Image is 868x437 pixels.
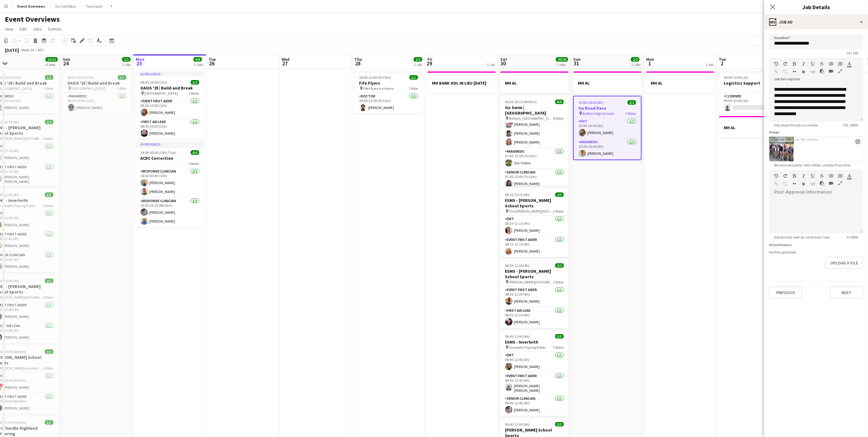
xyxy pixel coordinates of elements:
button: Ordered List [838,61,842,66]
app-job-card: 08:45-12:45 (4h)3/3ESMS - Inverleith Inverleith Playing Fields3 RolesEMT1/108:45-12:45 (4h)[PERSO... [500,330,569,416]
span: 2 Roles [189,91,199,96]
h3: Logistics Support [719,80,787,86]
span: 14:00-00:00 (10h) (Tue) [141,150,176,155]
app-card-role: Paramedic1/108:00-20:00 (12h)[PERSON_NAME] [63,93,131,114]
button: Paste as plain text [820,181,824,186]
span: Tue [719,56,726,62]
span: 2 Roles [626,111,636,116]
app-job-card: MH AL [573,71,642,93]
button: Strikethrough [820,173,824,178]
div: 1 Job [706,62,714,67]
h3: Go Swim | [GEOGRAPHIC_DATA] [500,105,569,116]
app-card-role: Response Clinician2/214:00-00:00 (10h)[PERSON_NAME][PERSON_NAME] [136,168,204,198]
span: 2/2 [628,100,636,105]
app-card-role: EMT1/108:45-12:45 (4h)[PERSON_NAME] [500,352,569,373]
button: Previous [769,286,802,299]
div: 2 Jobs [194,62,203,67]
div: In progress14:00-00:00 (10h) (Tue)4/4ACDC Correction2 RolesResponse Clinician2/214:00-00:00 (10h)... [136,142,204,227]
span: The [PERSON_NAME][GEOGRAPHIC_DATA] [509,209,553,213]
button: Clear Formatting [801,69,806,74]
span: 2 [718,60,726,67]
span: 1 [645,60,654,67]
app-job-card: MH AL [719,116,787,138]
button: On Call Rotas [50,0,81,12]
span: Comms [48,26,62,32]
span: 30 [499,60,507,67]
h1: Event Overviews [5,15,60,24]
app-job-card: 10:00-14:00 (4h)2/2Ivy Road Race Balfron High Schools2 RolesEMT1/110:00-14:00 (4h)[PERSON_NAME]Pa... [573,96,642,160]
span: 08:00-20:00 (12h) [68,75,94,80]
span: 10:00-14:00 (4h) [579,100,603,105]
app-card-role: EMT1/110:00-14:00 (4h)[PERSON_NAME] [574,118,641,139]
div: 7 Jobs [556,62,568,67]
button: Horizontal Line [792,181,797,186]
span: 3 Roles [553,345,564,350]
app-card-role: Doctor1/118:45-22:00 (3h15m)[PERSON_NAME] [355,93,423,114]
app-job-card: MH AL [646,71,715,93]
app-job-card: MH BANK HOL IN LIEU [DATE] [427,71,496,93]
button: Bold [792,173,797,178]
button: Redo [783,61,787,66]
h3: ACDC Correction [136,155,204,161]
button: Insert video [829,69,833,74]
span: 6/6 [193,57,202,62]
app-card-role: Event First Aider1/108:30-12:30 (4h)[PERSON_NAME] [500,286,569,307]
span: 08:30-12:30 (4h) [505,263,530,268]
div: In progress [136,142,204,147]
span: Fife Flyers Ice Arena [363,86,394,91]
button: Italic [801,173,806,178]
app-job-card: 18:45-22:00 (3h15m)1/1Fife Flyers Fife Flyers Ice Arena1 RoleDoctor1/118:45-22:00 (3h15m)[PERSON_... [355,71,423,114]
button: Undo [774,173,778,178]
span: 9/9 [555,100,564,104]
span: 3/3 [45,420,53,425]
button: Paste as plain text [820,69,824,74]
div: In progress08:00-20:00 (12h)2/2OASIS '25 | Build and Break [GEOGRAPHIC_DATA]2 RolesEvent First Ai... [136,71,204,139]
app-job-card: 08:00-20:00 (12h)1/1OASIS '25 | Build and Break [GEOGRAPHIC_DATA]1 RoleParamedic1/108:00-20:00 (1... [63,71,131,114]
div: No files uploaded. [769,250,863,254]
span: Mon [646,56,654,62]
span: 4/4 [191,150,199,155]
span: Fri [427,56,432,62]
span: 2 Roles [43,366,53,370]
div: 1 Job [487,62,495,67]
h3: MH AL [719,125,787,130]
h3: ESMS - [PERSON_NAME] School Sports [500,268,569,279]
span: 2 Roles [553,209,564,213]
button: Underline [811,61,815,66]
button: Redo [783,173,787,178]
span: 09:00-10:00 (1h) [724,75,749,80]
a: Edit [17,25,29,33]
span: 28 [354,60,362,67]
h3: OASIS '25 | Build and Break [63,80,131,86]
div: 09:00-10:00 (1h)0/1Logistics Support1 RoleC1 Driver0/109:00-10:00 (1h) [719,71,787,114]
app-card-role: First Aid Lead1/108:00-20:00 (12h)[PERSON_NAME] [136,118,204,139]
div: 2 Jobs [631,62,641,67]
app-job-card: 08:30-12:30 (4h)2/2ESMS - [PERSON_NAME] School Sports [PERSON_NAME][GEOGRAPHIC_DATA]2 RolesEvent ... [500,260,569,328]
div: 08:15-12:15 (4h)2/2ESMS - [PERSON_NAME] School Sports The [PERSON_NAME][GEOGRAPHIC_DATA]2 RolesEM... [500,189,569,257]
span: Balfron High Schools [583,111,614,116]
span: 2/2 [631,57,639,62]
span: 2 Roles [189,161,199,166]
span: Week 34 [20,48,35,52]
span: 1/1 [409,75,418,80]
span: 1/1 [118,75,126,80]
span: Wed [282,56,290,62]
app-card-role: Event First Aider1/108:15-12:15 (4h)[PERSON_NAME] [500,236,569,257]
button: HTML Code [811,69,815,74]
span: Balloch, [GEOGRAPHIC_DATA] [509,116,553,121]
span: 2 Roles [43,295,53,300]
span: 2/2 [45,349,53,354]
app-job-card: MH AL [500,71,569,93]
span: 18:45-22:00 (3h15m) [359,75,391,80]
span: Tue [209,56,216,62]
h3: ESMS - [PERSON_NAME] School Sports [500,198,569,209]
span: 3/3 [555,334,564,339]
app-card-role: Response Clinician2/215:00-23:30 (8h30m)[PERSON_NAME][PERSON_NAME] [136,198,204,227]
span: 27 [281,60,290,67]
